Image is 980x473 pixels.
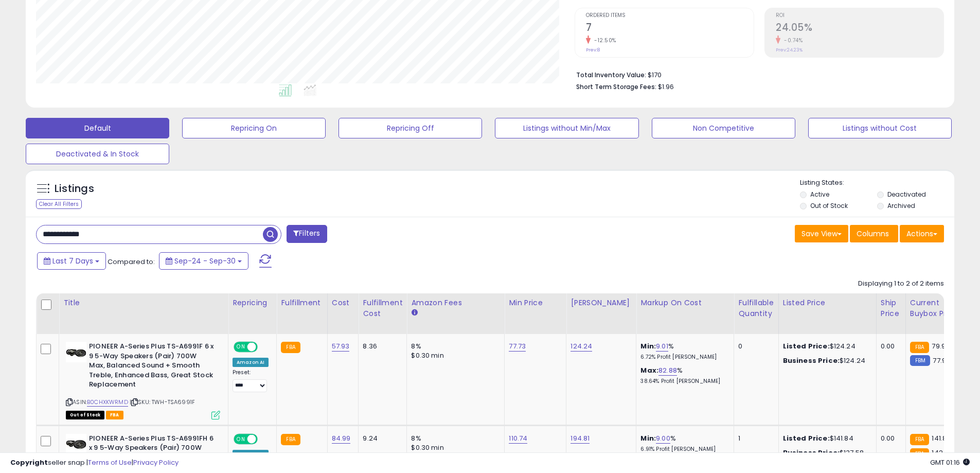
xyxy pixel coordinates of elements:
[571,297,632,308] div: [PERSON_NAME]
[66,411,104,419] span: All listings that are currently out of stock and unavailable for purchase on Amazon
[281,342,300,353] small: FBA
[63,297,224,308] div: Title
[106,411,123,419] span: FBA
[857,229,889,239] span: Columns
[783,342,868,351] div: $124.24
[783,297,872,308] div: Listed Price
[332,297,354,308] div: Cost
[411,351,496,360] div: $0.30 min
[656,341,668,352] a: 9.01
[780,37,803,44] small: -0.74%
[256,343,273,352] span: OFF
[586,47,600,53] small: Prev: 8
[10,458,179,468] div: seller snap | |
[509,297,562,308] div: Min Price
[738,297,774,319] div: Fulfillable Quantity
[332,433,351,444] a: 84.99
[795,225,848,242] button: Save View
[281,434,300,445] small: FBA
[910,434,929,445] small: FBA
[887,201,915,210] label: Archived
[881,434,898,443] div: 0.00
[411,297,500,308] div: Amazon Fees
[36,199,82,209] div: Clear All Filters
[332,341,350,352] a: 57.93
[810,201,848,210] label: Out of Stock
[652,118,795,138] button: Non Competitive
[233,358,269,367] div: Amazon AI
[363,342,399,351] div: 8.36
[783,434,868,443] div: $141.84
[776,47,803,53] small: Prev: 24.23%
[910,355,930,366] small: FBM
[130,398,195,406] span: | SKU: TWH-TSA6991F
[887,190,926,199] label: Deactivated
[586,22,754,36] h2: 7
[776,22,943,36] h2: 24.05%
[576,82,656,91] b: Short Term Storage Fees:
[66,342,86,362] img: 311GvV9jeSL._SL40_.jpg
[932,341,950,351] span: 79.99
[640,342,726,361] div: %
[571,433,590,444] a: 194.81
[576,71,646,79] b: Total Inventory Value:
[235,434,247,443] span: ON
[256,434,273,443] span: OFF
[66,342,220,418] div: ASIN:
[640,297,729,308] div: Markup on Cost
[174,256,236,266] span: Sep-24 - Sep-30
[55,182,94,196] h5: Listings
[850,225,898,242] button: Columns
[591,37,616,44] small: -12.50%
[658,365,677,376] a: 82.88
[738,434,770,443] div: 1
[910,297,963,319] div: Current Buybox Price
[26,118,169,138] button: Default
[363,434,399,443] div: 9.24
[640,354,726,361] p: 6.72% Profit [PERSON_NAME]
[783,356,868,365] div: $124.24
[933,356,951,365] span: 77.94
[738,342,770,351] div: 0
[338,118,482,138] button: Repricing Off
[810,190,829,199] label: Active
[586,13,754,19] span: Ordered Items
[281,297,323,308] div: Fulfillment
[133,458,179,467] a: Privacy Policy
[411,342,496,351] div: 8%
[89,342,214,392] b: PIONEER A-Series Plus TS-A6991F 6 x 9 5-Way Speakers (Pair) 700W Max, Balanced Sound + Smooth Tre...
[495,118,638,138] button: Listings without Min/Max
[87,398,128,407] a: B0CHXKWRMD
[910,342,929,353] small: FBA
[235,343,247,352] span: ON
[411,308,417,318] small: Amazon Fees.
[783,341,830,351] b: Listed Price:
[636,293,734,334] th: The percentage added to the cost of goods (COGS) that forms the calculator for Min & Max prices.
[640,366,726,385] div: %
[509,433,527,444] a: 110.74
[233,297,272,308] div: Repricing
[363,297,402,319] div: Fulfillment Cost
[37,252,106,270] button: Last 7 Days
[640,378,726,385] p: 38.64% Profit [PERSON_NAME]
[88,458,132,467] a: Terms of Use
[900,225,944,242] button: Actions
[656,433,670,444] a: 9.00
[776,13,943,19] span: ROI
[52,256,93,266] span: Last 7 Days
[287,225,327,243] button: Filters
[640,433,656,443] b: Min:
[783,356,840,365] b: Business Price:
[182,118,326,138] button: Repricing On
[858,279,944,289] div: Displaying 1 to 2 of 2 items
[658,82,674,92] span: $1.96
[66,434,86,454] img: 31XRm9ULiAL._SL40_.jpg
[881,342,898,351] div: 0.00
[783,433,830,443] b: Listed Price:
[881,297,901,319] div: Ship Price
[640,434,726,453] div: %
[233,369,269,392] div: Preset:
[26,144,169,164] button: Deactivated & In Stock
[10,458,48,467] strong: Copyright
[808,118,952,138] button: Listings without Cost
